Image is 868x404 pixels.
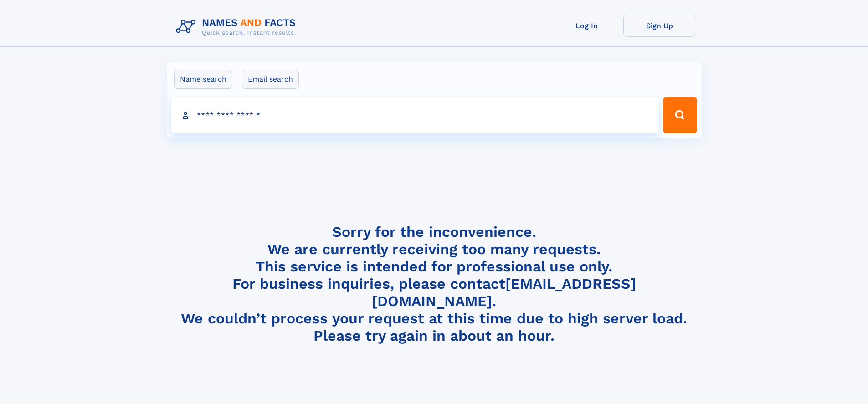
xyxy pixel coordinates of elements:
[174,70,232,89] label: Name search
[623,15,696,37] a: Sign Up
[550,15,623,37] a: Log In
[372,275,636,310] a: [EMAIL_ADDRESS][DOMAIN_NAME]
[663,97,697,133] button: Search Button
[172,223,696,345] h4: Sorry for the inconvenience. We are currently receiving too many requests. This service is intend...
[242,70,299,89] label: Email search
[172,15,303,39] img: Logo Names and Facts
[171,97,659,133] input: search input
